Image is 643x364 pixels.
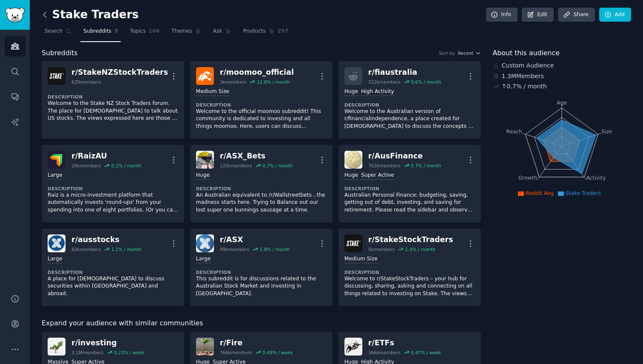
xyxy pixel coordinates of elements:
[368,338,441,348] div: r/ ETFs
[260,246,290,252] div: 1.8 % / month
[493,61,632,70] div: Custom Audience
[48,186,178,192] dt: Description
[71,79,101,85] div: 629 members
[458,50,481,56] button: Recent
[48,234,65,252] img: ausstocks
[558,8,595,22] a: Share
[368,67,441,78] div: r/ fiaustralia
[439,50,455,56] div: Sort by
[48,172,62,180] div: Large
[411,163,441,169] div: 0.7 % / month
[71,163,101,169] div: 16k members
[196,269,327,275] dt: Description
[586,175,606,181] tspan: Activity
[196,108,327,130] p: Welcome to the official moomoo subreddit! This community is dedicated to investing and all things...
[48,275,178,298] p: A place for [DEMOGRAPHIC_DATA] to discuss securities within [GEOGRAPHIC_DATA] and abroad.
[196,88,229,96] div: Medium Size
[526,190,554,196] span: Reddit Avg
[190,61,333,139] a: moomoo_officialr/moomoo_official3kmembers12.8% / monthMedium SizeDescriptionWelcome to the offici...
[220,338,293,348] div: r/ Fire
[71,246,101,252] div: 82k members
[344,186,475,192] dt: Description
[196,67,214,85] img: moomoo_official
[278,28,289,35] span: 297
[566,190,601,196] span: Stake Traders
[344,172,358,180] div: Huge
[196,275,327,298] p: This subreddit is for discussions related to the Australian Stock Market and investing in [GEOGRA...
[42,318,203,329] span: Expand your audience with similar communities
[190,229,333,306] a: ASXr/ASX49kmembers1.8% / monthLargeDescriptionThis subreddit is for discussions related to the Au...
[458,50,473,56] span: Recent
[243,28,266,35] span: Products
[130,28,145,35] span: Topics
[48,338,65,356] img: investing
[522,8,554,22] a: Edit
[220,151,293,161] div: r/ ASX_Bets
[344,338,362,356] img: ETFs
[196,186,327,192] dt: Description
[361,172,394,180] div: Super Active
[220,246,249,252] div: 49k members
[506,128,522,134] tspan: Reach
[599,8,631,22] a: Add
[220,163,252,169] div: 120k members
[42,61,184,139] a: StakeNZStockTradersr/StakeNZStockTraders629membersDescriptionWelcome to the Stake NZ Stock Trader...
[240,25,291,42] a: Products297
[196,255,211,263] div: Large
[411,350,441,356] div: 0.47 % / week
[557,100,567,106] tspan: Age
[368,79,401,85] div: 312k members
[114,350,144,356] div: 0.23 % / week
[368,234,453,245] div: r/ StakeStockTraders
[196,102,327,108] dt: Description
[344,192,475,214] p: Australian Personal Finance: budgeting, saving, getting out of debt, investing, and saving for re...
[368,163,401,169] div: 762k members
[220,350,252,356] div: 766k members
[601,128,612,134] tspan: Size
[339,61,481,139] a: r/fiaustralia312kmembers0.6% / monthHugeHigh ActivityDescriptionWelcome to the Australian version...
[71,151,142,161] div: r/ RaizAU
[344,269,475,275] dt: Description
[502,82,547,91] div: ↑ 0.7 % / month
[262,350,293,356] div: 0.49 % / week
[127,25,162,42] a: Topics104
[339,145,481,223] a: AusFinancer/AusFinance762kmembers0.7% / monthHugeSuper ActiveDescriptionAustralian Personal Finan...
[71,67,168,78] div: r/ StakeNZStockTraders
[196,234,214,252] img: ASX
[344,88,358,96] div: Huge
[42,48,78,59] span: Subreddits
[71,350,104,356] div: 3.1M members
[149,28,160,35] span: 104
[339,229,481,306] a: StakeStockTradersr/StakeStockTraders5kmembers1.4% / monthMedium SizeDescriptionWelcome to r/Stake...
[262,163,293,169] div: 0.7 % / month
[368,246,395,252] div: 5k members
[48,192,178,214] p: Raiz is a micro-investment platform that automatically invests 'round-ups' from your spending int...
[80,25,121,42] a: Subreddits9
[42,145,184,223] a: RaizAUr/RaizAU16kmembers0.2% / monthLargeDescriptionRaiz is a micro-investment platform that auto...
[171,28,192,35] span: Themes
[213,28,222,35] span: Ask
[344,102,475,108] dt: Description
[42,229,184,306] a: ausstocksr/ausstocks82kmembers1.1% / monthLargeDescriptionA place for [DEMOGRAPHIC_DATA] to discu...
[48,151,65,169] img: RaizAU
[71,234,142,245] div: r/ ausstocks
[111,246,142,252] div: 1.1 % / month
[344,151,362,169] img: AusFinance
[486,8,518,22] a: Info
[71,338,144,348] div: r/ investing
[196,192,327,214] p: An Australian equivalent to /r/Wallstreetbets , the madness starts here. Trying to Balance out ou...
[220,67,294,78] div: r/ moomoo_official
[48,255,62,263] div: Large
[493,72,632,81] div: 1.3M Members
[368,350,401,356] div: 366k members
[405,246,435,252] div: 1.4 % / month
[220,234,290,245] div: r/ ASX
[190,145,333,223] a: ASX_Betsr/ASX_Bets120kmembers0.7% / monthHugeDescriptionAn Australian equivalent to /r/Wallstreet...
[48,100,178,122] p: Welcome to the Stake NZ Stock Traders forum. The place for [DEMOGRAPHIC_DATA] to talk about US st...
[42,25,74,42] a: Search
[361,88,394,96] div: High Activity
[42,8,139,22] h2: Stake Traders
[411,79,441,85] div: 0.6 % / month
[196,172,210,180] div: Huge
[196,151,214,169] img: ASX_Bets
